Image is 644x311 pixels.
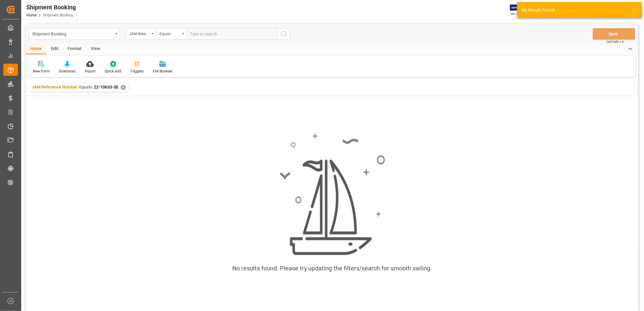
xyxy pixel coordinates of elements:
[279,132,385,256] img: smooth_sailing.jpeg
[32,30,113,37] div: Shipment Booking
[85,69,96,74] div: Import
[33,69,50,74] div: New Form
[29,28,120,40] button: open menu
[232,264,432,273] div: No results found. Please try updating the filters/search for smooth sailing.
[606,39,624,44] span: Ctrl/CMD + S
[26,3,76,12] div: Shipment Booking
[121,85,126,90] div: ✕
[277,28,290,40] button: search button
[32,85,78,89] span: JAM Reference Number
[59,69,75,74] div: Download
[130,69,144,74] div: Triggers
[153,69,173,74] div: File Browser
[126,28,156,40] button: open menu
[186,28,277,40] input: Type to search
[46,44,63,54] div: Edit
[26,13,36,17] a: Home
[159,30,180,37] div: Equals
[26,44,46,54] div: Home
[86,44,105,54] div: View
[156,28,186,40] button: open menu
[79,85,92,89] span: Equals
[105,69,121,74] div: Quick Add
[129,30,150,37] div: JAM Reference Number
[510,5,531,15] img: Exertis%20JAM%20-%20Email%20Logo.jpg_1722504956.jpg
[522,7,626,13] div: No Results found!
[63,44,86,54] div: Format
[593,28,635,40] button: Save
[94,85,119,89] span: 22-10633-SE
